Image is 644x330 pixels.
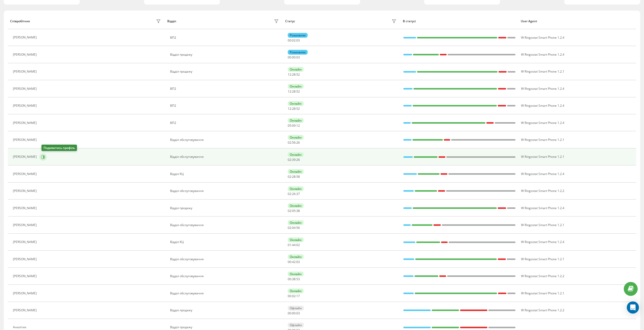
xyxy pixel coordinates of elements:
span: 12 [288,89,291,94]
span: W Ringostat Smart Phone 1.2.1 [521,223,564,227]
div: [PERSON_NAME] [13,53,38,56]
span: 00 [288,38,291,42]
span: W Ringostat Smart Phone 1.2.4 [521,240,564,244]
span: 58 [296,174,300,179]
div: Відділ обслуговування [170,292,280,295]
div: ВП2 [170,87,280,91]
div: User Agent [521,19,634,23]
div: : : [288,175,300,179]
div: [PERSON_NAME] [13,138,38,142]
span: W Ringostat Smart Phone 1.2.2 [521,189,564,193]
span: 02 [288,158,291,162]
div: Онлайн [288,135,304,140]
div: : : [288,39,300,42]
div: : : [288,260,300,264]
span: 00 [292,55,296,59]
span: W Ringostat Smart Phone 1.2.1 [521,291,564,295]
div: Онлайн [288,152,304,157]
div: Відділ продажу [170,325,280,329]
div: Відділ продажу [170,70,280,73]
span: 09 [292,123,296,128]
span: 00 [288,311,291,315]
div: [PERSON_NAME] [13,172,38,176]
div: Відділ продажу [170,309,280,312]
div: : : [288,294,300,298]
span: 12 [296,123,300,128]
span: 56 [292,140,296,145]
span: 00 [288,294,291,298]
div: Відділ продажу [170,53,280,56]
span: 56 [296,226,300,230]
div: Подивитись профіль [41,145,77,151]
div: Відділ обслуговування [170,223,280,227]
div: [PERSON_NAME] [13,121,38,125]
div: : : [288,226,300,230]
div: [PERSON_NAME] [13,240,38,244]
div: [PERSON_NAME] [13,36,38,39]
span: W Ringostat Smart Phone 1.2.1 [521,69,564,74]
span: 26 [292,192,296,196]
div: Відділ обслуговування [170,189,280,193]
div: [PERSON_NAME] [13,309,38,312]
div: Статус [285,19,295,23]
span: 12 [288,72,291,77]
div: : : [288,158,300,162]
span: 02 [288,140,291,145]
div: Співробітник [10,19,30,23]
span: W Ringostat Smart Phone 1.2.1 [521,138,564,142]
div: ВП2 [170,104,280,107]
span: 38 [296,209,300,213]
div: Онлайн [288,220,304,225]
span: W Ringostat Smart Phone 1.2.1 [521,155,564,159]
span: 02 [288,192,291,196]
div: Онлайн [288,118,304,123]
span: W Ringostat Smart Phone 1.2.4 [521,35,564,40]
span: 02 [288,209,291,213]
div: : : [288,192,300,196]
div: Відділ обслуговування [170,155,280,159]
div: Відділ обслуговування [170,274,280,278]
span: 28 [292,89,296,94]
div: Онлайн [288,289,304,293]
div: Відділ КЦ [170,172,280,176]
span: W Ringostat Smart Phone 1.2.2 [521,274,564,278]
div: Онлайн [288,84,304,89]
span: W Ringostat Smart Phone 1.2.4 [521,121,564,125]
div: Відділ обслуговування [170,257,280,261]
div: : : [288,90,300,93]
span: 03 [296,260,300,264]
div: [PERSON_NAME] [13,104,38,107]
span: 44 [292,243,296,247]
div: [PERSON_NAME] [13,87,38,91]
span: 37 [296,192,300,196]
span: W Ringostat Smart Phone 1.2.4 [521,206,564,210]
div: : : [288,141,300,144]
div: ВП2 [170,36,280,39]
span: 12 [288,106,291,111]
div: Розмовляє [288,50,308,55]
span: 03 [296,55,300,59]
div: Аналітик [13,325,28,329]
span: 28 [292,174,296,179]
div: Онлайн [288,186,304,191]
span: 02 [296,243,300,247]
div: Онлайн [288,254,304,259]
span: 26 [296,158,300,162]
span: 02 [292,38,296,42]
span: 00 [288,260,291,264]
span: 03 [296,311,300,315]
span: 28 [292,72,296,77]
span: W Ringostat Smart Phone 1.2.2 [521,308,564,312]
span: 03 [296,38,300,42]
span: W Ringostat Smart Phone 1.2.4 [521,52,564,57]
span: 39 [292,158,296,162]
div: [PERSON_NAME] [13,257,38,261]
span: 42 [292,260,296,264]
div: [PERSON_NAME] [13,292,38,295]
div: Онлайн [288,272,304,276]
span: 02 [288,226,291,230]
div: [PERSON_NAME] [13,189,38,193]
span: W Ringostat Smart Phone 1.2.4 [521,86,564,91]
span: W Ringostat Smart Phone 1.2.4 [521,103,564,108]
div: Відділ обслуговування [170,138,280,142]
